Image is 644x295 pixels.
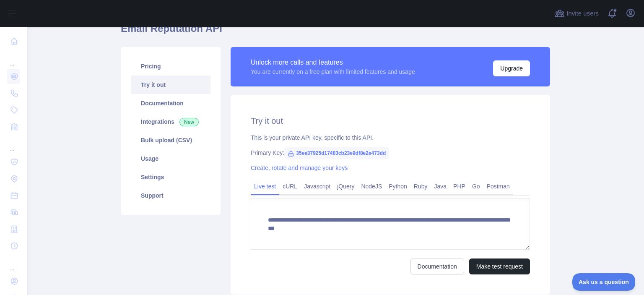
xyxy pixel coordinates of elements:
[469,180,483,193] a: Go
[385,180,410,193] a: Python
[553,7,600,20] button: Invite users
[131,168,210,186] a: Settings
[493,60,530,76] button: Upgrade
[279,180,301,193] a: cURL
[251,115,530,127] h2: Try it out
[131,186,210,205] a: Support
[131,149,210,168] a: Usage
[131,57,210,76] a: Pricing
[7,50,20,67] div: ...
[410,180,431,193] a: Ruby
[131,76,210,94] a: Try it out
[121,22,550,42] h1: Email Reputation API
[410,258,464,274] a: Documentation
[431,180,450,193] a: Java
[7,255,20,272] div: ...
[358,180,385,193] a: NodeJS
[251,68,415,76] div: You are currently on a free plan with limited features and usage
[251,57,415,68] div: Unlock more calls and features
[483,180,513,193] a: Postman
[251,180,279,193] a: Live test
[450,180,469,193] a: PHP
[131,112,210,131] a: Integrations New
[251,164,348,171] a: Create, rotate and manage your keys
[469,258,530,274] button: Make test request
[131,131,210,149] a: Bulk upload (CSV)
[7,136,20,153] div: ...
[566,9,599,18] span: Invite users
[334,180,358,193] a: jQuery
[301,180,334,193] a: Javascript
[572,273,636,291] iframe: Toggle Customer Support
[284,147,389,159] span: 35ee37925d17483cb23e9df8e2e473dd
[131,94,210,112] a: Documentation
[179,118,199,126] span: New
[251,149,530,157] div: Primary Key:
[251,133,530,142] div: This is your private API key, specific to this API.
